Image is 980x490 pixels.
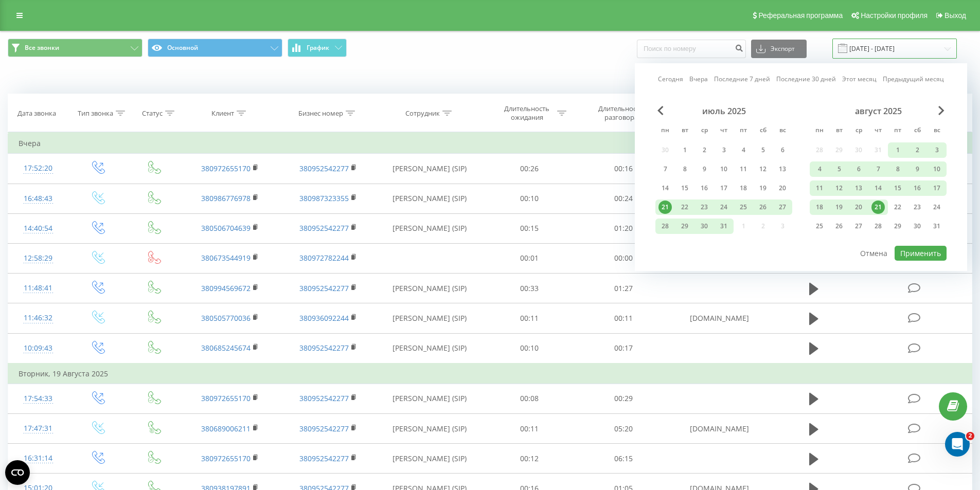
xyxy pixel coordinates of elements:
span: Реферальная программа [758,11,843,20]
div: 1 [891,143,904,157]
div: чт 28 авг. 2025 г. [868,219,888,234]
div: 15 [678,182,691,195]
div: Тип звонка [78,109,113,118]
div: 27 [852,220,865,233]
abbr: понедельник [812,123,827,139]
div: 30 [698,220,711,233]
div: 24 [930,201,943,214]
div: чт 21 авг. 2025 г. [868,199,888,215]
td: 05:20 [577,414,671,444]
div: 13 [776,162,789,176]
div: чт 24 июля 2025 г. [714,199,734,215]
button: График [288,39,347,57]
a: 380689006211 [201,424,251,433]
div: 4 [737,143,750,157]
div: июль 2025 [655,106,792,116]
div: 11:46:32 [19,308,58,328]
td: [PERSON_NAME] (SIP) [377,384,483,413]
abbr: четверг [716,123,732,139]
a: 380952542277 [299,283,349,293]
div: 31 [717,220,730,233]
abbr: пятница [736,123,751,139]
div: пн 4 авг. 2025 г. [810,161,829,177]
div: вс 6 июля 2025 г. [773,142,792,158]
div: вс 17 авг. 2025 г. [927,180,947,196]
div: 28 [658,220,672,233]
span: Выход [945,11,966,20]
div: 24 [717,201,730,214]
div: пт 22 авг. 2025 г. [888,199,907,215]
div: 14:40:54 [19,219,58,239]
a: Вчера [689,74,708,84]
div: вс 13 июля 2025 г. [773,161,792,177]
div: 20 [776,182,789,195]
div: 17 [717,182,730,195]
div: 22 [891,201,904,214]
td: [PERSON_NAME] (SIP) [377,414,483,444]
td: 00:33 [483,274,577,303]
td: 06:15 [577,444,671,474]
a: 380972782244 [299,253,349,263]
div: ср 30 июля 2025 г. [694,219,714,234]
div: пн 28 июля 2025 г. [655,219,675,234]
div: пн 21 июля 2025 г. [655,199,675,215]
div: 11 [813,182,826,195]
td: 00:12 [483,444,577,474]
a: 380994569672 [201,283,251,293]
span: Previous Month [657,106,664,115]
div: 19 [756,182,770,195]
div: пн 11 авг. 2025 г. [810,180,829,196]
div: Бизнес номер [298,109,343,118]
div: 26 [832,220,846,233]
div: 8 [891,162,904,176]
div: вс 31 авг. 2025 г. [927,219,947,234]
div: 6 [776,143,789,157]
div: 12 [756,162,770,176]
div: 28 [871,220,885,233]
span: Next Month [938,106,945,115]
div: 5 [756,143,770,157]
td: [PERSON_NAME] (SIP) [377,303,483,333]
div: 3 [930,143,943,157]
a: 380987323355 [299,193,349,203]
div: чт 14 авг. 2025 г. [868,180,888,196]
abbr: вторник [831,123,847,139]
td: Вчера [8,133,972,154]
div: вс 20 июля 2025 г. [773,180,792,196]
div: 16:31:14 [19,448,58,468]
a: 380952542277 [299,453,349,463]
td: [PERSON_NAME] (SIP) [377,274,483,303]
a: 380505770036 [201,313,251,323]
abbr: пятница [890,123,905,139]
div: сб 23 авг. 2025 г. [907,199,927,215]
div: 16 [911,182,924,195]
div: 17 [930,182,943,195]
div: 12:58:29 [19,248,58,268]
td: [DOMAIN_NAME] [670,303,768,333]
abbr: среда [697,123,712,139]
div: 20 [852,201,865,214]
a: 380972655170 [201,393,251,403]
div: ср 9 июля 2025 г. [694,161,714,177]
div: ср 6 авг. 2025 г. [849,161,868,177]
div: 10 [930,162,943,176]
div: чт 10 июля 2025 г. [714,161,734,177]
div: 17:52:20 [19,158,58,178]
div: 21 [658,201,672,214]
div: вс 24 авг. 2025 г. [927,199,947,215]
div: 16 [698,182,711,195]
div: 5 [832,162,846,176]
div: вт 8 июля 2025 г. [675,161,694,177]
a: 380952542277 [299,343,349,353]
div: сб 30 авг. 2025 г. [907,219,927,234]
div: пт 29 авг. 2025 г. [888,219,907,234]
div: вс 3 авг. 2025 г. [927,142,947,158]
div: Длительность разговора [594,104,649,122]
div: вт 15 июля 2025 г. [675,180,694,196]
div: 14 [871,182,885,195]
div: ср 16 июля 2025 г. [694,180,714,196]
div: 15 [891,182,904,195]
div: 31 [930,220,943,233]
td: 00:24 [577,184,671,213]
td: [PERSON_NAME] (SIP) [377,213,483,243]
